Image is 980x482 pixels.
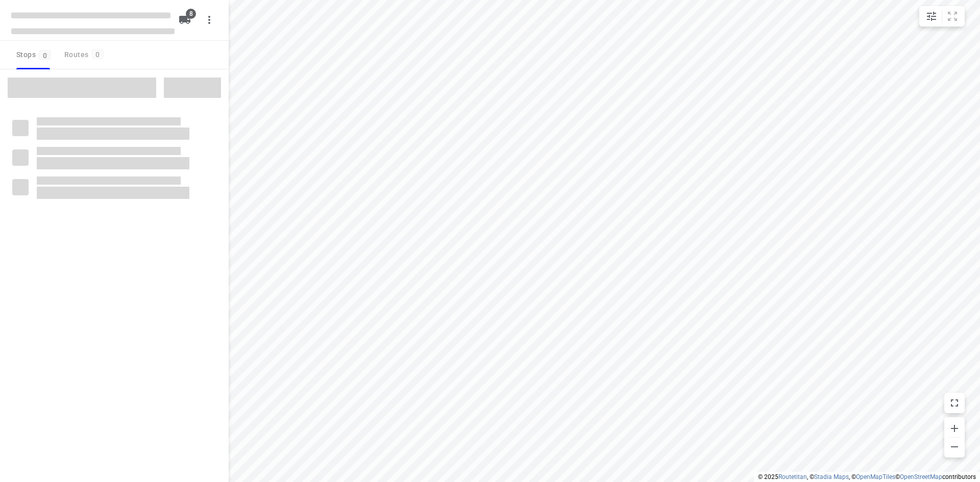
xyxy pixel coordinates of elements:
[758,473,976,480] li: © 2025 , © , © © contributors
[856,473,895,480] a: OpenMapTiles
[921,6,942,27] button: Map settings
[778,473,807,480] a: Routetitan
[814,473,849,480] a: Stadia Maps
[919,6,965,27] div: small contained button group
[900,473,942,480] a: OpenStreetMap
